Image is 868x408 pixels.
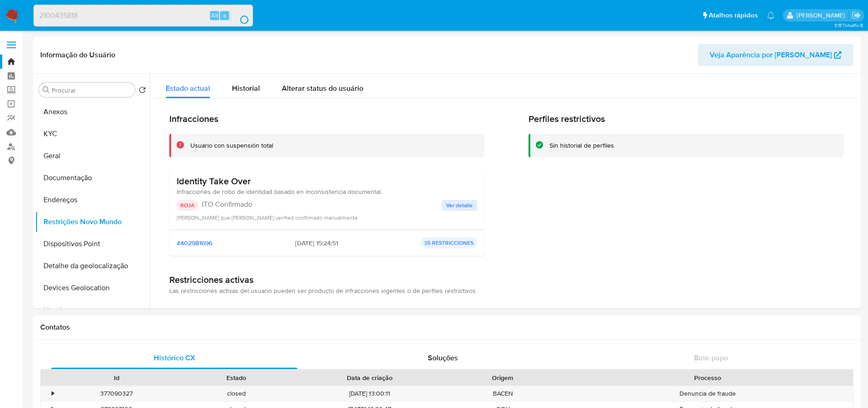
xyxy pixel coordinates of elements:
div: closed [177,386,297,401]
button: Geral [35,145,150,167]
button: Anexos [35,101,150,123]
span: s [223,11,226,20]
button: KYC [35,123,150,145]
button: Procurar [43,86,50,94]
button: Restrições Novo Mundo [35,211,150,233]
button: search-icon [231,9,249,22]
span: Atalhos rápidos [709,11,758,20]
div: BACEN [443,386,563,401]
p: weverton.gomes@mercadopago.com.br [797,11,848,20]
div: Data de criação [303,373,437,382]
span: Histórico CX [154,353,195,363]
input: Pesquise usuários ou casos... [34,10,253,22]
a: Notificações [767,11,775,19]
div: Id [63,373,170,382]
div: 377090327 [57,386,177,401]
a: Sair [852,11,861,20]
button: Detalhe da geolocalização [35,255,150,277]
span: Alt [211,11,218,20]
button: Endereços [35,189,150,211]
h1: Contatos [40,323,853,332]
div: [DATE] 13:00:11 [297,386,443,401]
button: Lista Interna [35,299,150,321]
span: Veja Aparência por [PERSON_NAME] [710,44,832,66]
div: Estado [183,373,290,382]
div: Processo [569,373,846,382]
button: Dispositivos Point [35,233,150,255]
button: Retornar ao pedido padrão [139,86,146,96]
div: Denuncia de fraude [563,386,853,401]
button: Veja Aparência por [PERSON_NAME] [698,44,853,66]
button: Devices Geolocation [35,277,150,299]
h1: Informação do Usuário [40,50,115,60]
span: Soluções [428,353,458,363]
input: Procurar [52,86,131,94]
div: Origem [449,373,556,382]
button: Documentação [35,167,150,189]
span: Bate-papo [694,353,728,363]
div: • [52,389,54,398]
